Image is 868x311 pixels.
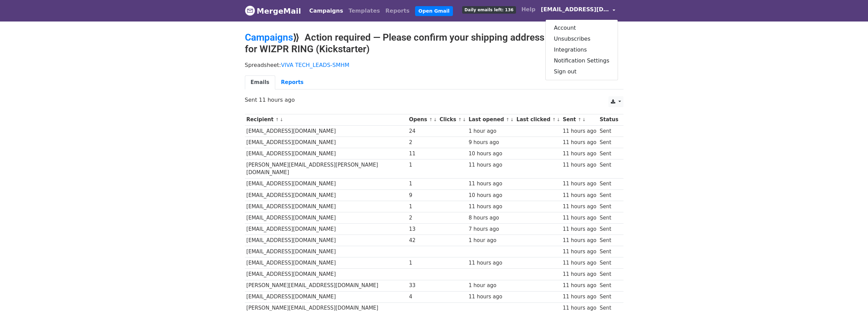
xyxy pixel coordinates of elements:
td: Sent [598,189,620,201]
th: Sent [561,114,598,125]
a: MergeMail [245,4,301,18]
span: [EMAIL_ADDRESS][DOMAIN_NAME] [541,5,609,14]
td: Sent [598,125,620,137]
a: ↓ [280,117,283,122]
td: [EMAIL_ADDRESS][DOMAIN_NAME] [245,125,408,137]
td: [EMAIL_ADDRESS][DOMAIN_NAME] [245,189,408,201]
div: 11 hours ago [563,282,597,289]
a: Sign out [546,66,618,77]
a: Emails [245,75,275,89]
a: VIVA TECH_LEADS-SMHM [281,62,350,68]
div: 8 hours ago [469,214,513,222]
th: Last opened [467,114,515,125]
td: [EMAIL_ADDRESS][DOMAIN_NAME] [245,224,408,235]
td: [EMAIL_ADDRESS][DOMAIN_NAME] [245,212,408,223]
td: Sent [598,291,620,302]
div: 11 hours ago [563,150,597,158]
div: 11 hours ago [563,259,597,267]
div: 10 hours ago [469,192,513,199]
div: 11 hours ago [563,214,597,222]
td: Sent [598,280,620,291]
p: Spreadsheet: [245,61,623,69]
a: ↓ [510,117,514,122]
th: Recipient [245,114,408,125]
td: [EMAIL_ADDRESS][DOMAIN_NAME] [245,291,408,302]
div: 11 hours ago [469,180,513,188]
a: Open Gmail [415,6,453,16]
a: Reports [383,4,412,18]
div: 11 hours ago [563,203,597,211]
td: Sent [598,224,620,235]
div: 11 hours ago [563,293,597,301]
div: 11 hours ago [563,270,597,278]
div: 11 hours ago [563,248,597,256]
a: Reports [275,75,309,89]
div: 1 [409,203,436,211]
th: Clicks [438,114,467,125]
td: [EMAIL_ADDRESS][DOMAIN_NAME] [245,201,408,212]
td: Sent [598,235,620,246]
p: Sent 11 hours ago [245,96,623,103]
td: Sent [598,201,620,212]
a: Templates [346,4,383,18]
a: Unsubscribes [546,33,618,44]
div: 1 [409,161,436,169]
td: Sent [598,148,620,159]
a: Notification Settings [546,55,618,66]
a: ↓ [462,117,466,122]
a: Daily emails left: 136 [459,3,519,16]
div: 11 hours ago [469,203,513,211]
span: Daily emails left: 136 [462,6,516,14]
div: 42 [409,237,436,244]
a: ↓ [582,117,586,122]
div: 1 [409,180,436,188]
div: 1 hour ago [469,127,513,135]
a: [EMAIL_ADDRESS][DOMAIN_NAME] [538,3,618,19]
a: ↑ [458,117,462,122]
div: 11 hours ago [469,161,513,169]
td: [PERSON_NAME][EMAIL_ADDRESS][PERSON_NAME][DOMAIN_NAME] [245,159,408,179]
div: 채팅 위젯 [834,278,868,311]
td: [EMAIL_ADDRESS][DOMAIN_NAME] [245,178,408,189]
td: Sent [598,137,620,148]
td: [EMAIL_ADDRESS][DOMAIN_NAME] [245,137,408,148]
h2: ⟫ Action required — Please confirm your shipping address & order details for WIZPR RING (Kickstar... [245,32,623,55]
div: 11 hours ago [563,127,597,135]
td: [EMAIL_ADDRESS][DOMAIN_NAME] [245,148,408,159]
a: Campaigns [245,32,293,43]
td: Sent [598,246,620,257]
div: 11 hours ago [563,180,597,188]
div: 11 hours ago [563,192,597,199]
a: ↓ [557,117,560,122]
div: 11 hours ago [469,293,513,301]
a: Campaigns [307,4,346,18]
a: Help [519,3,538,16]
th: Last clicked [515,114,561,125]
div: 11 [409,150,436,158]
div: 2 [409,139,436,146]
a: Account [546,23,618,33]
div: 11 hours ago [563,161,597,169]
div: 2 [409,214,436,222]
td: [EMAIL_ADDRESS][DOMAIN_NAME] [245,235,408,246]
td: [EMAIL_ADDRESS][DOMAIN_NAME] [245,257,408,269]
img: MergeMail logo [245,5,255,16]
td: Sent [598,269,620,280]
div: 11 hours ago [469,259,513,267]
td: Sent [598,178,620,189]
a: Integrations [546,44,618,55]
div: 4 [409,293,436,301]
td: Sent [598,212,620,223]
div: 33 [409,282,436,289]
td: Sent [598,159,620,179]
td: [PERSON_NAME][EMAIL_ADDRESS][DOMAIN_NAME] [245,280,408,291]
td: Sent [598,257,620,269]
a: ↑ [429,117,433,122]
td: [EMAIL_ADDRESS][DOMAIN_NAME] [245,269,408,280]
div: 7 hours ago [469,225,513,233]
div: 1 hour ago [469,237,513,244]
div: 11 hours ago [563,225,597,233]
th: Opens [407,114,438,125]
div: 11 hours ago [563,139,597,146]
a: ↓ [433,117,437,122]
